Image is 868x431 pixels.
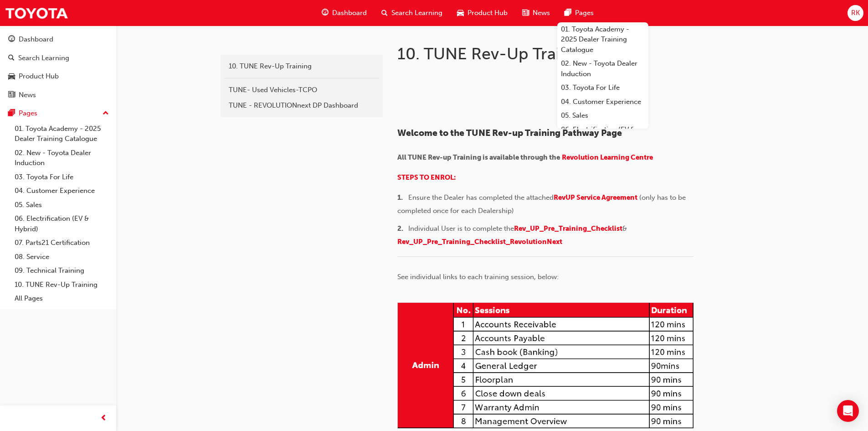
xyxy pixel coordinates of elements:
a: Rev_UP_Pre_Training_Checklist_RevolutionNext [397,238,562,246]
span: All TUNE Rev-up Training is available through the [397,153,560,161]
a: TUNE - REVOLUTIONnext DP Dashboard [224,98,379,114]
a: 04. Customer Experience [557,95,648,109]
span: pages-icon [8,109,15,118]
a: 06. Electrification (EV & Hybrid) [11,212,113,236]
a: news-iconNews [515,4,557,22]
a: All Pages [11,291,113,306]
a: 08. Service [11,250,113,264]
span: Ensure the Dealer has completed the attached [408,193,554,202]
button: DashboardSearch LearningProduct HubNews [4,29,113,105]
div: Open Intercom Messenger [837,400,859,422]
span: guage-icon [8,36,15,44]
div: Pages [19,108,37,119]
div: Product Hub [19,71,59,82]
a: Revolution Learning Centre [562,153,653,161]
span: RK [851,8,860,18]
span: news-icon [522,7,529,19]
span: car-icon [8,73,15,81]
div: 10. TUNE Rev-Up Training [229,61,375,72]
span: Pages [575,8,594,18]
span: news-icon [8,91,15,99]
a: 01. Toyota Academy - 2025 Dealer Training Catalogue [557,22,648,57]
span: pages-icon [565,7,571,19]
a: 10. TUNE Rev-Up Training [11,278,113,292]
a: car-iconProduct Hub [450,4,515,22]
a: 04. Customer Experience [11,184,113,198]
a: Rev_UP_Pre_Training_Checklist [514,224,622,233]
a: News [4,87,113,104]
a: search-iconSearch Learning [374,4,450,22]
div: Search Learning [18,53,69,63]
span: 1. ​ [397,193,408,202]
h1: 10. TUNE Rev-Up Training [397,44,696,64]
div: TUNE - REVOLUTIONnext DP Dashboard [229,100,375,111]
a: RevUP Service Agreement [554,193,637,202]
div: Dashboard [19,34,53,45]
a: 07. Parts21 Certification [11,236,113,250]
a: TUNE- Used Vehicles-TCPO [224,82,379,98]
div: News [19,90,36,100]
a: 02. New - Toyota Dealer Induction [11,146,113,170]
span: car-icon [457,7,464,19]
a: 05. Sales [557,109,648,123]
span: Welcome to the TUNE Rev-up Training Pathway Page [397,128,622,138]
span: guage-icon [322,7,329,19]
span: up-icon [103,108,109,119]
span: 2. ​ [397,224,408,233]
a: 02. New - Toyota Dealer Induction [557,57,648,81]
span: Individual User is to complete the [408,224,514,233]
a: guage-iconDashboard [314,4,374,22]
a: pages-iconPages [557,4,601,22]
span: prev-icon [100,413,107,424]
span: Product Hub [467,8,508,18]
a: Search Learning [4,50,113,67]
a: 05. Sales [11,198,113,212]
a: Product Hub [4,68,113,85]
span: Dashboard [332,8,367,18]
button: Pages [4,105,113,122]
a: 10. TUNE Rev-Up Training [224,58,379,74]
span: search-icon [381,7,388,19]
a: 09. Technical Training [11,264,113,278]
span: Search Learning [391,8,442,18]
a: 03. Toyota For Life [11,170,113,184]
a: 06. Electrification (EV & Hybrid) [557,123,648,147]
span: search-icon [8,54,15,62]
span: & [622,224,627,233]
div: TUNE- Used Vehicles-TCPO [229,85,375,95]
img: Trak [5,3,68,23]
a: 03. Toyota For Life [557,81,648,95]
a: STEPS TO ENROL: [397,173,456,182]
a: 01. Toyota Academy - 2025 Dealer Training Catalogue [11,122,113,146]
a: Dashboard [4,31,113,48]
span: See individual links to each training session, below: [397,273,559,281]
button: RK [847,5,863,21]
span: News [533,8,550,18]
